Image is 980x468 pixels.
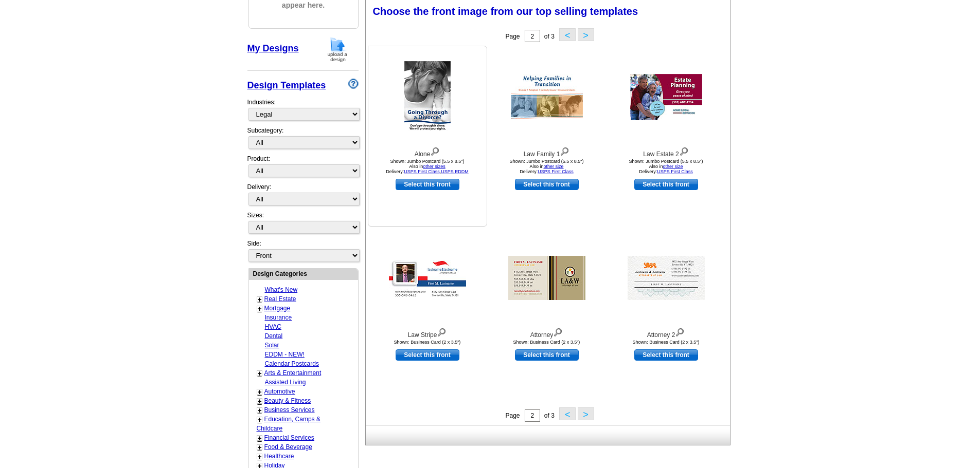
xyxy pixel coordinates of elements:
div: Shown: Business Card (2 x 3.5") [371,340,484,345]
div: Shown: Jumbo Postcard (5.5 x 8.5") Delivery: [490,159,603,174]
span: Page [505,33,520,40]
img: view design details [437,326,447,337]
img: view design details [553,326,563,337]
div: Alone [371,145,484,159]
img: Attorney 2 [628,256,705,300]
a: Healthcare [264,453,294,460]
div: Attorney [490,326,603,340]
div: Attorney 2 [610,326,723,340]
div: Shown: Business Card (2 x 3.5") [490,340,603,345]
div: Product: [247,154,359,182]
span: Page [505,412,520,419]
a: Calendar Postcards [265,360,319,367]
a: Assisted Living [265,379,306,386]
div: Sizes: [247,211,359,239]
a: Arts & Entertainment [264,369,322,377]
a: + [258,397,262,405]
a: other size [543,164,563,169]
span: Also in [409,164,446,169]
iframe: LiveChat chat widget [774,229,980,468]
a: use this design [396,179,459,190]
span: of 3 [544,33,555,40]
a: USPS First Class [404,169,440,174]
span: of 3 [544,412,555,419]
a: Design Templates [247,80,326,90]
a: USPS First Class [538,169,574,174]
a: + [258,416,262,424]
a: HVAC [265,323,281,330]
div: Subcategory: [247,126,359,154]
img: view design details [675,326,685,337]
span: Also in [529,164,563,169]
a: + [258,295,262,304]
a: Mortgage [264,305,291,312]
img: upload-design [324,36,351,63]
a: EDDM - NEW! [265,351,305,358]
div: Design Categories [249,269,358,278]
a: Real Estate [264,295,296,303]
div: Shown: Business Card (2 x 3.5") [610,340,723,345]
a: Food & Beverage [264,443,312,451]
img: design-wizard-help-icon.png [348,79,359,89]
img: Attorney [508,256,585,300]
span: Choose the front image from our top selling templates [373,6,638,17]
span: Also in [649,164,683,169]
div: Delivery: [247,182,359,211]
div: Law Estate 2 [610,145,723,159]
a: Beauty & Fitness [264,397,311,404]
div: Law Stripe [371,326,484,340]
a: Education, Camps & Childcare [257,416,320,432]
a: use this design [634,179,698,190]
a: other sizes [423,164,446,169]
a: + [258,443,262,452]
a: USPS EDDM [441,169,469,174]
div: Industries: [247,92,359,126]
img: Alone [404,61,451,133]
a: Financial Services [264,434,314,441]
a: USPS First Class [657,169,693,174]
a: What's New [265,286,298,293]
a: use this design [396,349,459,361]
a: + [258,369,262,378]
a: + [258,434,262,442]
button: > [578,28,594,41]
img: Law Stripe [389,256,466,300]
div: Shown: Jumbo Postcard (5.5 x 8.5") Delivery: [610,159,723,174]
a: use this design [515,349,579,361]
img: Law Family 1 [511,74,583,120]
img: view design details [430,145,440,156]
a: My Designs [247,43,299,53]
button: < [559,28,576,41]
button: > [578,407,594,420]
div: Law Family 1 [490,145,603,159]
img: view design details [560,145,569,156]
a: use this design [515,179,579,190]
a: Business Services [264,406,315,414]
a: other size [663,164,683,169]
a: + [258,453,262,461]
a: + [258,305,262,313]
button: < [559,407,576,420]
a: Dental [265,332,283,340]
a: Solar [265,342,279,349]
a: use this design [634,349,698,361]
a: Insurance [265,314,292,321]
div: Side: [247,239,359,263]
div: Shown: Jumbo Postcard (5.5 x 8.5") Delivery: , [371,159,484,174]
a: Automotive [264,388,295,395]
img: Law Estate 2 [630,74,702,120]
img: view design details [679,145,689,156]
a: + [258,406,262,415]
a: + [258,388,262,396]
